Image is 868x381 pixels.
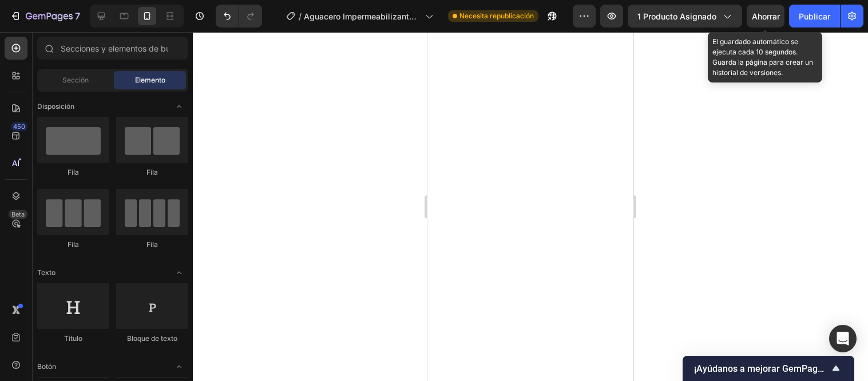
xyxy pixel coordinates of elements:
font: Necesita republicación [459,11,534,20]
iframe: Área de diseño [427,32,633,381]
font: ¡Ayúdanos a mejorar GemPages! [694,363,830,374]
button: Ahorrar [747,5,784,28]
font: Fila [68,168,79,176]
button: 1 producto asignado [628,5,742,28]
font: Beta [11,210,25,218]
font: 7 [75,10,80,22]
font: Elemento [135,76,165,84]
font: Texto [37,268,56,277]
font: Aguacero Impermeabilizante Transparente [304,11,417,33]
font: Fila [68,240,79,249]
font: Fila [146,168,158,176]
span: Abrir palanca [170,97,188,116]
font: Botón [37,362,56,371]
button: Publicar [789,5,840,28]
div: Deshacer/Rehacer [216,5,262,28]
font: / [299,11,302,21]
span: Abrir palanca [170,358,188,376]
font: Fila [146,240,158,249]
button: Mostrar encuesta - ¡Ayúdanos a mejorar GemPages! [694,362,843,375]
button: 7 [5,5,85,28]
font: Sección [62,76,89,84]
font: Título [64,334,82,343]
font: 450 [13,123,25,131]
font: 1 producto asignado [637,11,716,21]
font: Disposición [37,102,74,111]
div: Abrir Intercom Messenger [829,325,857,352]
font: Publicar [799,11,830,21]
font: Ahorrar [752,11,780,21]
font: Bloque de texto [127,334,177,343]
input: Secciones y elementos de búsqueda [37,37,188,60]
span: Abrir palanca [170,264,188,282]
